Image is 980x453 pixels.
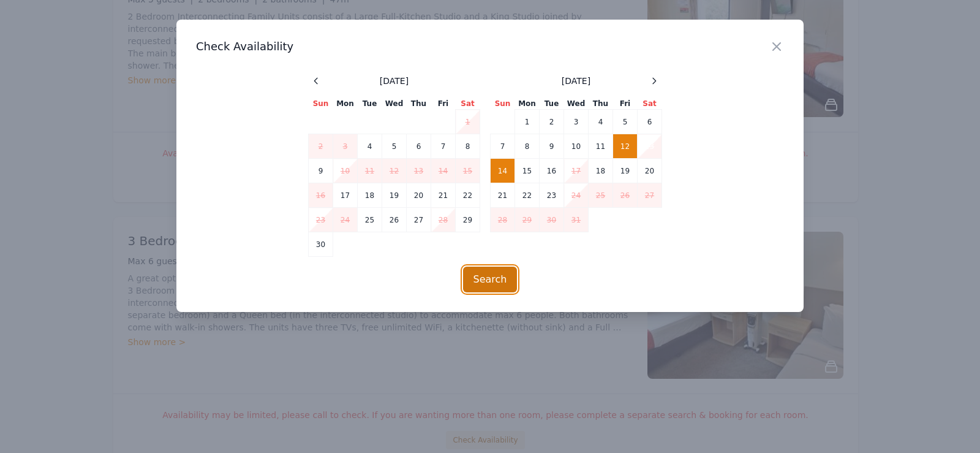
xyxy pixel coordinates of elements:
[309,183,333,208] td: 16
[638,159,662,183] td: 20
[589,134,613,159] td: 11
[589,183,613,208] td: 25
[564,134,589,159] td: 10
[613,183,638,208] td: 26
[407,183,431,208] td: 20
[491,98,515,110] th: Sun
[564,183,589,208] td: 24
[613,134,638,159] td: 12
[463,267,518,292] button: Search
[638,110,662,134] td: 6
[456,98,480,110] th: Sat
[638,98,662,110] th: Sat
[309,134,333,159] td: 2
[407,159,431,183] td: 13
[407,208,431,232] td: 27
[638,183,662,208] td: 27
[358,98,382,110] th: Tue
[515,98,540,110] th: Mon
[456,134,480,159] td: 8
[491,159,515,183] td: 14
[382,159,407,183] td: 12
[515,208,540,232] td: 29
[638,134,662,159] td: 13
[540,134,564,159] td: 9
[589,159,613,183] td: 18
[456,110,480,134] td: 1
[407,98,431,110] th: Thu
[431,183,456,208] td: 21
[613,110,638,134] td: 5
[540,183,564,208] td: 23
[515,134,540,159] td: 8
[309,159,333,183] td: 9
[382,183,407,208] td: 19
[540,159,564,183] td: 16
[358,159,382,183] td: 11
[333,98,358,110] th: Mon
[358,134,382,159] td: 4
[456,208,480,232] td: 29
[382,208,407,232] td: 26
[358,183,382,208] td: 18
[333,208,358,232] td: 24
[333,159,358,183] td: 10
[564,110,589,134] td: 3
[456,183,480,208] td: 22
[431,98,456,110] th: Fri
[564,159,589,183] td: 17
[540,110,564,134] td: 2
[380,75,409,87] span: [DATE]
[491,208,515,232] td: 28
[309,232,333,257] td: 30
[562,75,590,87] span: [DATE]
[515,159,540,183] td: 15
[431,134,456,159] td: 7
[309,98,333,110] th: Sun
[358,208,382,232] td: 25
[333,183,358,208] td: 17
[613,98,638,110] th: Fri
[491,183,515,208] td: 21
[491,134,515,159] td: 7
[564,208,589,232] td: 31
[589,110,613,134] td: 4
[456,159,480,183] td: 15
[382,98,407,110] th: Wed
[196,39,784,54] h3: Check Availability
[613,159,638,183] td: 19
[431,159,456,183] td: 14
[589,98,613,110] th: Thu
[540,98,564,110] th: Tue
[309,208,333,232] td: 23
[431,208,456,232] td: 28
[515,183,540,208] td: 22
[515,110,540,134] td: 1
[540,208,564,232] td: 30
[564,98,589,110] th: Wed
[333,134,358,159] td: 3
[382,134,407,159] td: 5
[407,134,431,159] td: 6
